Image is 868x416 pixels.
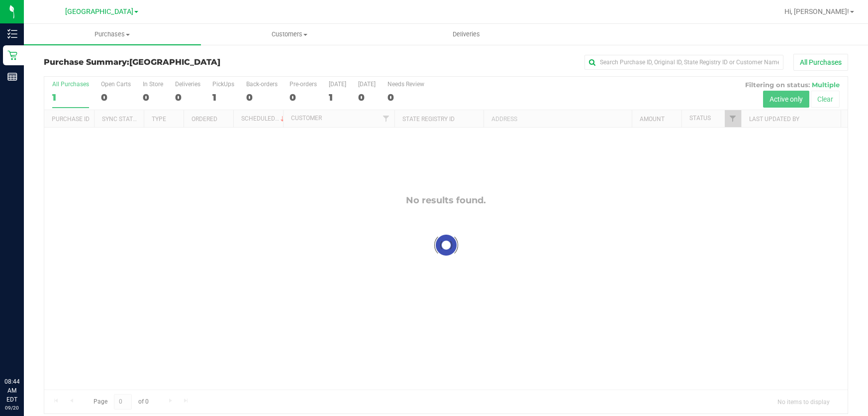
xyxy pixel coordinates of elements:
[65,7,133,16] span: [GEOGRAPHIC_DATA]
[24,24,201,45] a: Purchases
[201,30,378,39] span: Customers
[44,58,312,67] h3: Purchase Summary:
[7,29,17,39] inline-svg: Inventory
[129,57,220,67] span: [GEOGRAPHIC_DATA]
[439,30,493,39] span: Deliveries
[584,55,783,70] input: Search Purchase ID, Original ID, State Registry ID or Customer Name...
[7,72,17,82] inline-svg: Reports
[4,404,19,412] p: 09/20
[793,54,848,71] button: All Purchases
[784,7,849,15] span: Hi, [PERSON_NAME]!
[10,336,40,366] iframe: Resource center
[7,50,17,60] inline-svg: Retail
[201,24,378,45] a: Customers
[378,24,555,45] a: Deliveries
[24,30,201,39] span: Purchases
[4,377,19,404] p: 08:44 AM EDT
